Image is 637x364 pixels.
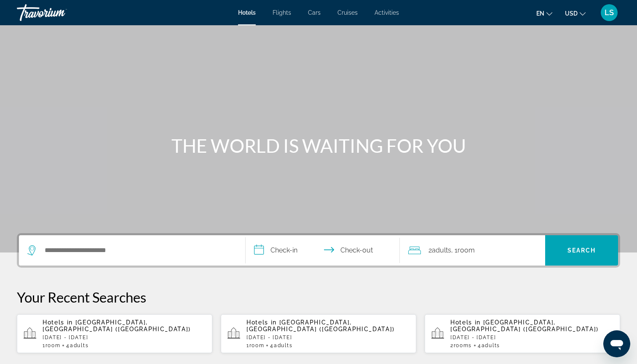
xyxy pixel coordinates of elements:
span: en [536,10,544,17]
span: [GEOGRAPHIC_DATA], [GEOGRAPHIC_DATA] ([GEOGRAPHIC_DATA]) [450,319,599,332]
span: Hotels in [43,319,73,326]
a: Activities [375,9,399,16]
a: Hotels [238,9,256,16]
button: Hotels in [GEOGRAPHIC_DATA], [GEOGRAPHIC_DATA] ([GEOGRAPHIC_DATA])[DATE] - [DATE]2rooms4Adults [425,314,620,353]
span: Room [458,246,475,254]
span: Hotels in [246,319,277,326]
a: Cars [308,9,321,16]
span: Search [567,247,596,254]
a: Travorium [17,2,101,24]
button: Hotels in [GEOGRAPHIC_DATA], [GEOGRAPHIC_DATA] ([GEOGRAPHIC_DATA])[DATE] - [DATE]1Room4Adults [17,314,212,353]
span: , 1 [451,244,475,256]
a: Cruises [337,9,358,16]
span: 2 [428,244,451,256]
iframe: Bouton de lancement de la fenêtre de messagerie [603,330,630,357]
span: rooms [454,343,472,348]
span: 4 [478,343,500,348]
span: Hotels in [450,319,481,326]
p: [DATE] - [DATE] [43,335,206,340]
p: Your Recent Searches [17,289,620,306]
button: Search [545,235,618,266]
p: [DATE] - [DATE] [246,335,409,340]
span: Adults [70,343,88,348]
button: Select check in and out date [246,235,400,266]
input: Search hotel destination [44,244,233,257]
span: USD [565,10,578,17]
span: 1 [43,343,60,348]
span: 2 [450,343,472,348]
button: User Menu [598,4,620,21]
span: [GEOGRAPHIC_DATA], [GEOGRAPHIC_DATA] ([GEOGRAPHIC_DATA]) [43,319,191,332]
a: Flights [273,9,291,16]
button: Change currency [565,7,586,19]
span: [GEOGRAPHIC_DATA], [GEOGRAPHIC_DATA] ([GEOGRAPHIC_DATA]) [246,319,395,332]
span: 4 [66,343,88,348]
span: Room [45,343,61,348]
span: 1 [246,343,264,348]
button: Travelers: 2 adults, 0 children [400,235,546,266]
span: Room [249,343,265,348]
span: LS [605,8,614,17]
div: Search widget [19,235,618,266]
span: Adults [432,246,451,254]
span: 4 [270,343,292,348]
p: [DATE] - [DATE] [450,335,613,340]
button: Change language [536,7,552,19]
span: Adults [482,343,500,348]
span: Adults [274,343,292,348]
button: Hotels in [GEOGRAPHIC_DATA], [GEOGRAPHIC_DATA] ([GEOGRAPHIC_DATA])[DATE] - [DATE]1Room4Adults [221,314,416,353]
h1: THE WORLD IS WAITING FOR YOU [161,135,476,157]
